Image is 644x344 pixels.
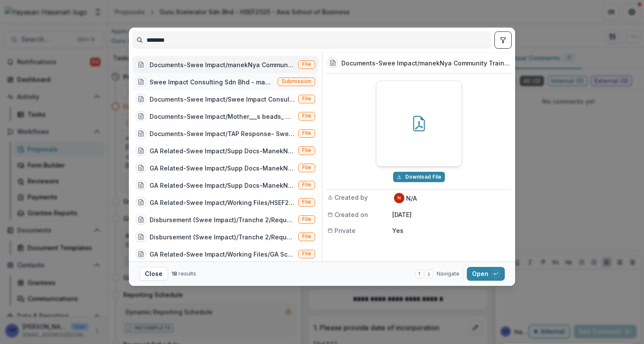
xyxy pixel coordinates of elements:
div: GA Related-Swee Impact/Supp Docs-ManekNya/_Impact report_.pdf [150,164,295,173]
div: GA Related-Swee Impact/Supp Docs-ManekNya/P_L 2022 _ 2023.pdf [150,146,295,155]
span: File [302,251,311,257]
span: Submission [281,78,311,84]
p: [DATE] [392,210,510,219]
span: Navigate [437,270,460,278]
div: GA Related-Swee Impact/Working Files/GA Schedules-manekNya_28022024.docx [150,250,295,259]
div: Swee Impact Consulting Sdn Bhd - manekNya [150,77,274,87]
p: N/A [406,194,417,203]
button: toggle filters [494,31,512,49]
span: File [302,164,311,170]
div: Documents-Swee Impact/TAP Response- Swee Impact (manekNya).xlsx [150,129,295,138]
h3: Documents-Swee Impact/manekNya Community Training x Yayasan Hasanah (1).pdf [341,59,510,68]
span: File [302,182,311,188]
div: Documents-Swee Impact/manekNya Community Training x Yayasan Hasanah (1).pdf [150,60,295,69]
span: File [302,147,311,153]
button: Download Documents-Swee Impact/manekNya Community Training x Yayasan Hasanah (1).pdf [393,172,445,182]
span: File [302,233,311,239]
span: File [302,61,311,67]
button: Close [139,267,168,281]
span: 18 [172,270,177,277]
span: File [302,216,311,222]
span: results [178,270,196,277]
span: File [302,130,311,136]
div: Documents-Swee Impact/Mother___s beads_ How manekNya preserves and celebrates the Peranakan art o... [150,112,295,121]
span: Created on [335,210,368,219]
span: File [302,199,311,205]
div: N/A [397,196,401,200]
div: Documents-Swee Impact/Swee Impact Consulting (manekNya).pdf [150,95,295,104]
button: Open [467,267,505,281]
span: Created by [335,193,368,202]
p: Yes [392,226,510,235]
div: Disbursement (Swee Impact)/Tranche 2/Requested docs/Sales report/4 ManekNya [DATE] Sales Report.pdf [150,232,295,242]
div: GA Related-Swee Impact/Working Files/HSEF2023 DRAFT Grant Agmt- ManekNya.docx.pdf [150,198,295,207]
div: GA Related-Swee Impact/Supp Docs-ManekNya/Swee Impact-Annual Return.pdf [150,181,295,190]
span: Private [335,226,356,235]
span: File [302,113,311,119]
div: Disbursement (Swee Impact)/Tranche 2/Requested docs/IJA Terms - Sept - Oct - ManekNya (IJA signed... [150,215,295,224]
span: File [302,96,311,102]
